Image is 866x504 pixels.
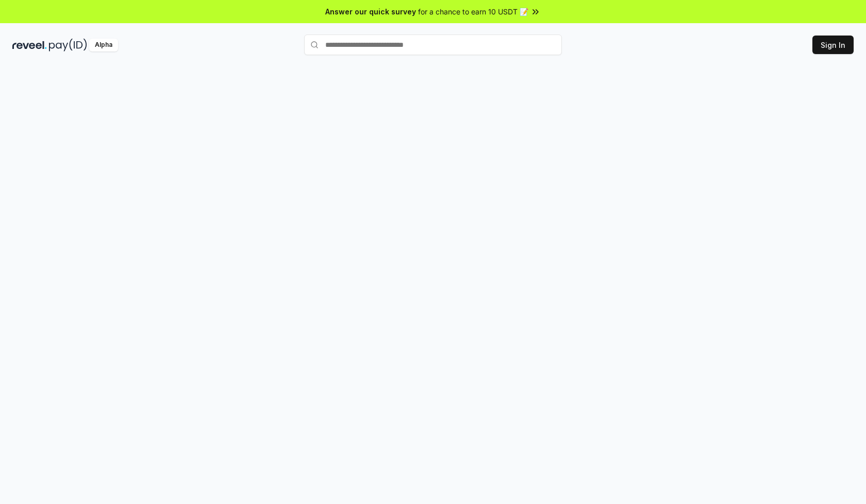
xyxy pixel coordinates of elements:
[325,6,416,17] span: Answer our quick survey
[12,39,47,51] img: reveel_dark
[812,36,854,54] button: Sign In
[89,39,118,51] div: Alpha
[49,39,87,51] img: pay_id
[418,6,528,17] span: for a chance to earn 10 USDT 📝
